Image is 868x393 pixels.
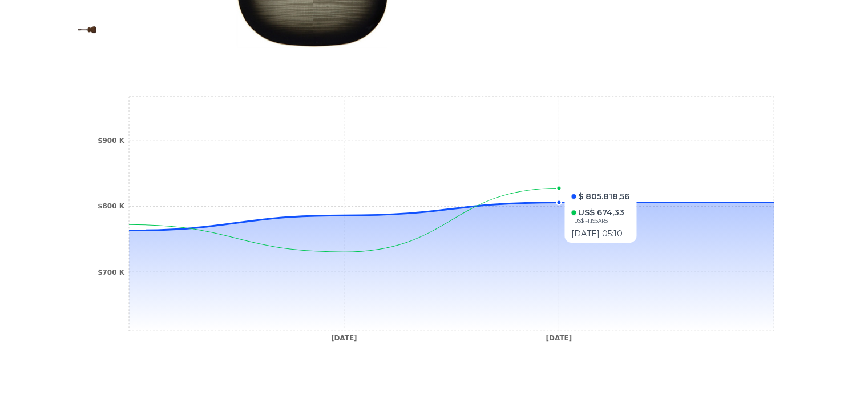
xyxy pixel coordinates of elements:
[330,334,357,342] tspan: [DATE]
[98,202,125,210] tspan: $800 K
[98,268,125,276] tspan: $700 K
[78,21,96,39] img: Guitarra Electroacústica Fender Fa-235e Concert - Colores
[98,137,125,145] tspan: $900 K
[546,334,572,342] tspan: [DATE]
